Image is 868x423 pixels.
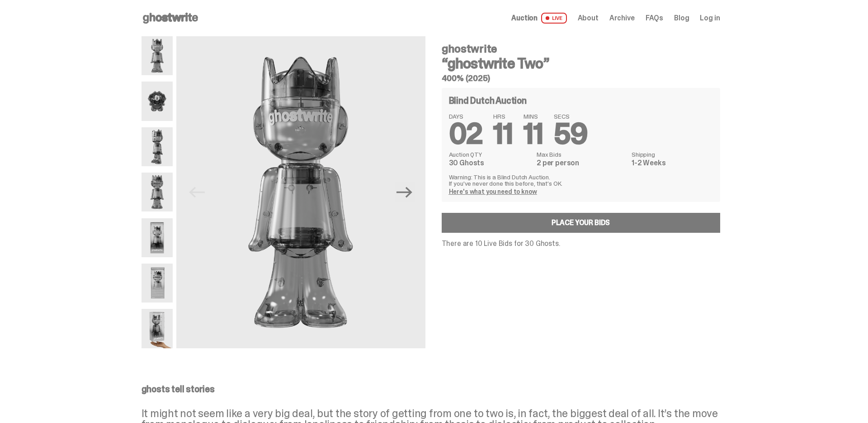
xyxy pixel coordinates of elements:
h4: ghostwrite [442,43,720,54]
span: 59 [554,115,588,153]
dd: 1-2 Weeks [632,159,712,167]
span: 11 [493,115,513,153]
span: DAYS [449,113,483,120]
dt: Shipping [632,151,712,158]
span: HRS [493,113,513,120]
a: Log in [700,14,720,22]
dd: 2 per person [537,159,626,167]
p: ghosts tell stories [142,385,720,394]
h3: “ghostwrite Two” [442,56,720,71]
span: SECS [554,113,588,120]
img: ghostwrite_Two_8.png [142,173,173,211]
a: Here's what you need to know [449,187,537,196]
img: ghostwrite_Two_1.png [142,36,173,75]
a: Place your Bids [442,213,720,233]
a: FAQs [646,14,663,22]
span: Auction [511,14,538,22]
img: ghostwrite_Two_1.png [176,36,425,348]
img: ghostwrite_Two_17.png [142,264,173,303]
span: 02 [449,115,483,153]
img: ghostwrite_Two_2.png [142,127,173,166]
p: Warning: This is a Blind Dutch Auction. If you’ve never done this before, that’s OK. [449,174,713,187]
a: Archive [609,14,635,22]
dt: Auction QTY [449,151,531,158]
span: 11 [524,115,543,153]
span: LIVE [541,13,567,24]
a: About [578,14,599,22]
p: There are 10 Live Bids for 30 Ghosts. [442,240,720,247]
h4: Blind Dutch Auction [449,96,527,105]
img: ghostwrite_Two_13.png [142,82,173,120]
img: ghostwrite_Two_14.png [142,218,173,257]
dd: 30 Ghosts [449,159,531,167]
button: Next [395,182,415,202]
dt: Max Bids [537,151,626,158]
img: ghostwrite_Two_Last.png [142,309,173,348]
h5: 400% (2025) [442,74,720,82]
span: MINS [524,113,543,120]
a: Blog [674,14,689,22]
a: Auction LIVE [511,13,566,24]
